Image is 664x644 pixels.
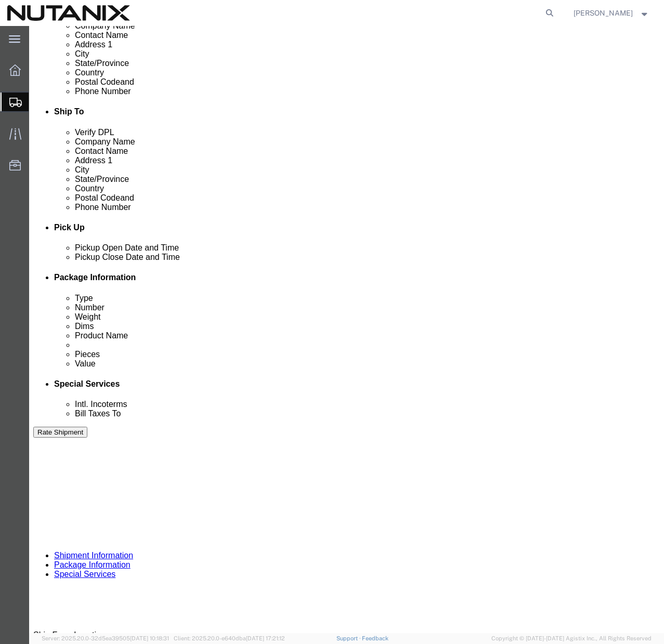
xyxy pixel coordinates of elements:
span: Joseph Walden [574,7,633,19]
span: Copyright © [DATE]-[DATE] Agistix Inc., All Rights Reserved [491,634,652,643]
a: Feedback [362,635,388,641]
img: logo [7,5,130,21]
span: Client: 2025.20.0-e640dba [174,635,285,641]
iframe: FS Legacy Container [29,26,664,633]
span: [DATE] 17:21:12 [246,635,285,641]
span: Server: 2025.20.0-32d5ea39505 [42,635,169,641]
button: [PERSON_NAME] [573,7,650,19]
a: Support [336,635,362,641]
span: [DATE] 10:18:31 [130,635,169,641]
